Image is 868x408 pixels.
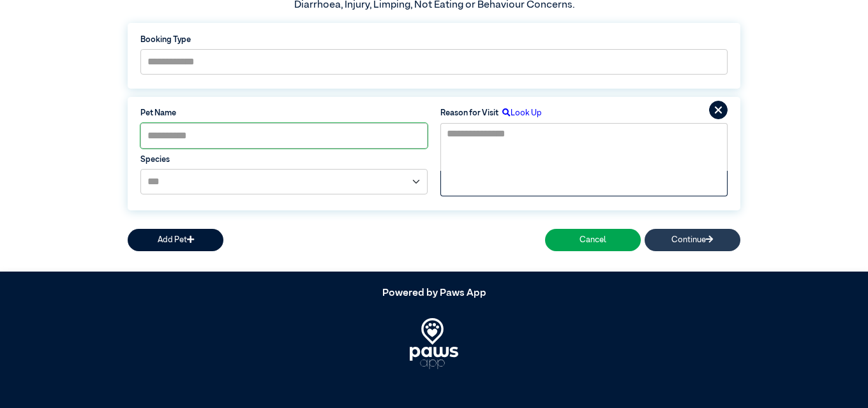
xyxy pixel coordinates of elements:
[140,154,428,166] label: Species
[128,288,740,300] h5: Powered by Paws App
[140,34,728,46] label: Booking Type
[645,229,740,251] button: Continue
[140,107,428,119] label: Pet Name
[440,107,498,119] label: Reason for Visit
[545,229,641,251] button: Cancel
[410,318,459,369] img: PawsApp
[128,229,223,251] button: Add Pet
[498,107,542,119] label: Look Up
